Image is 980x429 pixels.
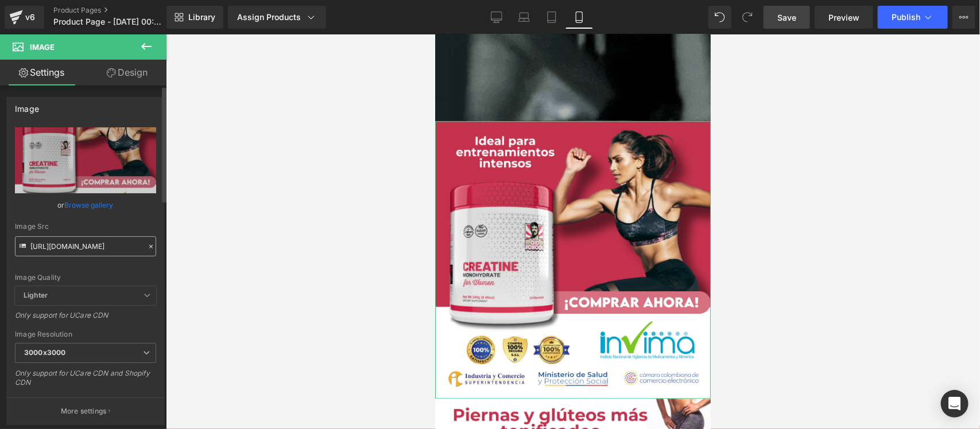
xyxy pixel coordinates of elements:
[952,6,975,29] button: More
[708,6,731,29] button: Undo
[15,236,156,256] input: Link
[15,97,39,114] div: Image
[188,12,215,22] span: Library
[565,6,593,29] a: Mobile
[53,6,185,15] a: Product Pages
[483,6,510,29] a: Desktop
[736,6,759,29] button: Redo
[86,60,169,85] a: Design
[892,13,920,22] span: Publish
[777,11,796,24] span: Save
[941,390,969,418] div: Open Intercom Messenger
[15,311,156,327] div: Only support for UCare CDN
[15,369,156,395] div: Only support for UCare CDN and Shopify CDN
[30,42,55,52] span: Image
[15,199,156,211] div: or
[15,274,156,282] div: Image Quality
[24,348,65,357] b: 3000x3000
[510,6,538,29] a: Laptop
[828,11,859,24] span: Preview
[15,223,156,231] div: Image Src
[5,6,44,29] a: v6
[166,6,223,29] a: New Library
[237,11,317,23] div: Assign Products
[878,6,948,29] button: Publish
[23,10,37,25] div: v6
[15,330,156,338] div: Image Resolution
[53,17,164,26] span: Product Page - [DATE] 00:31:49
[7,397,164,424] button: More settings
[538,6,565,29] a: Tablet
[61,406,107,416] p: More settings
[24,291,48,299] b: Lighter
[815,6,873,29] a: Preview
[65,195,114,215] a: Browse gallery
